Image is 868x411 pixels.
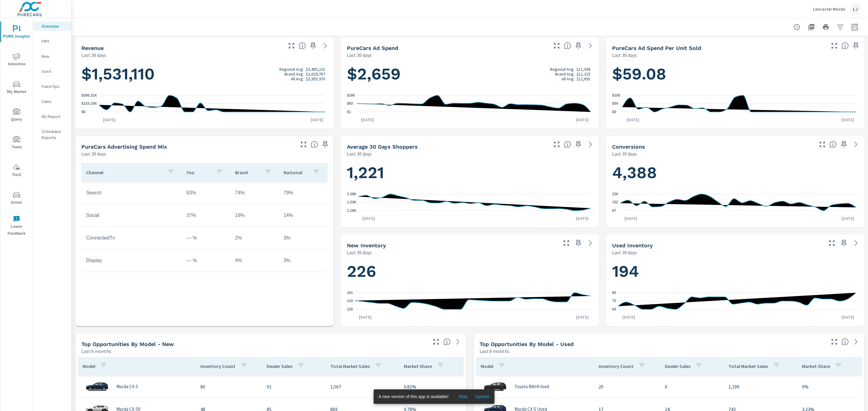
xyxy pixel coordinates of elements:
text: $133.15K [81,102,97,106]
text: 64 [612,307,616,311]
div: Scheduled Reports [33,127,71,142]
p: All Avg: [561,76,574,81]
td: 3% [279,253,327,268]
p: Last 30 days [81,150,106,157]
p: Brand [235,169,259,175]
div: My Report [33,112,71,121]
a: See more details in report [453,337,463,347]
text: 161 [347,291,353,295]
td: — % [182,253,230,268]
span: Save this to your personalized report [851,41,861,51]
p: Last 30 days [612,150,637,157]
p: Model [83,363,95,369]
span: Driver [2,191,31,206]
button: Select Date Range [849,21,861,33]
text: 152 [612,200,618,204]
p: [DATE] [99,117,120,123]
p: You [187,169,211,175]
h1: 194 [612,261,858,282]
h5: PureCars Ad Spend [347,45,398,51]
p: Inventory Count [200,363,235,369]
span: The number of dealer-specified goals completed by a visitor. [Source: This data is provided by th... [829,141,837,148]
span: Leave Feedback [2,215,31,237]
img: glamour [85,378,109,396]
span: This table looks at how you compare to the amount of budget you spend per channel as opposed to y... [311,141,318,148]
button: Apply Filters [834,21,846,33]
img: glamour [483,378,507,396]
div: Used [33,67,71,76]
h5: Top Opportunities by Model - Used [480,341,574,347]
td: 14% [279,208,327,223]
span: Skip [456,394,470,399]
p: $11,325 [577,72,590,76]
p: Overview [42,23,67,29]
p: $11,938 [577,67,590,72]
td: 63% [182,185,230,200]
p: Model [481,363,493,369]
button: Make Fullscreen [561,238,571,248]
p: Market Share [802,363,830,369]
span: Save this to your personalized report [839,238,849,248]
p: Total Market Sales [330,363,370,369]
p: 1,567 [330,383,394,390]
text: 1.28K [347,192,357,196]
span: Save this to your personalized report [574,238,583,248]
span: A rolling 30 day total of daily Shoppers on the dealership website, averaged over the selected da... [564,141,571,148]
p: $3,955,970 [306,76,325,81]
button: Make Fullscreen [827,238,837,248]
h5: Conversions [612,144,645,150]
a: See more details in report [851,238,861,248]
button: Make Fullscreen [287,41,296,51]
td: Search [81,185,182,200]
p: Last 30 days [81,51,106,59]
span: Update [475,394,489,399]
p: Regional Avg: [279,67,304,72]
h1: 4,388 [612,162,858,183]
a: See more details in report [851,337,861,347]
p: Last 6 months [81,348,111,355]
button: Make Fullscreen [829,337,839,347]
a: See more details in report [586,238,595,248]
div: Sales [33,97,71,106]
span: Query [2,108,31,123]
p: [DATE] [572,314,593,320]
p: 1,199 [728,383,792,390]
p: My Report [42,113,67,119]
button: Make Fullscreen [552,140,561,149]
p: Channel [86,169,162,175]
span: Save this to your personalized report [574,140,583,149]
button: "Export Report to PDF" [805,21,817,33]
h1: $2,659 [347,64,593,84]
td: ConnectedTv [81,230,182,246]
text: 72 [612,299,616,303]
text: $0 [612,110,616,114]
h5: PureCars Advertising Spend Mix [81,144,167,150]
text: $54 [612,102,618,106]
td: 4% [230,253,279,268]
p: Last 30 days [612,51,637,59]
text: 67 [612,209,616,213]
div: LJ [850,4,861,14]
p: Brand Avg: [285,72,304,76]
text: $266.31K [81,93,97,97]
span: Find the biggest opportunities within your model lineup by seeing how each model is selling in yo... [841,338,849,345]
td: 3% [279,230,327,246]
p: [DATE] [837,215,858,221]
a: See more details in report [586,140,595,149]
span: A new version of this app is available! [379,394,449,399]
p: [DATE] [307,117,328,123]
p: [DATE] [572,215,593,221]
p: $2,629,787 [306,72,325,76]
h1: $1,531,110 [81,64,328,84]
h1: 1,221 [347,162,593,183]
p: Total Market Sales [728,363,768,369]
h1: 226 [347,261,593,282]
text: 1.23K [347,200,357,204]
p: [DATE] [618,314,639,320]
span: Save this to your personalized report [574,41,583,51]
text: 80 [612,291,616,295]
p: PIPA [42,38,67,44]
p: Fixed Ops [42,83,67,89]
h5: PureCars Ad Spend Per Unit Sold [612,45,701,51]
p: Brand Avg: [555,72,574,76]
